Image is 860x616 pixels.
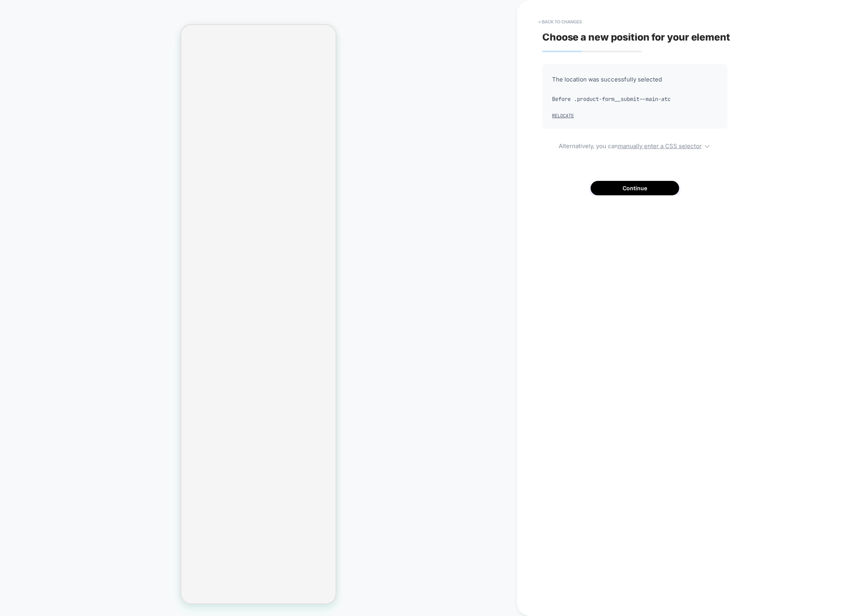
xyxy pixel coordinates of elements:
[591,181,679,195] button: Continue
[618,142,702,150] u: manually enter a CSS selector
[552,113,574,119] button: Relocate
[542,31,730,43] span: Choose a new position for your element
[534,16,586,28] button: < Back to changes
[552,93,718,105] span: Before .product-form__submit--main-atc
[542,140,727,150] span: Alternatively, you can
[552,74,718,85] span: The location was successfully selected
